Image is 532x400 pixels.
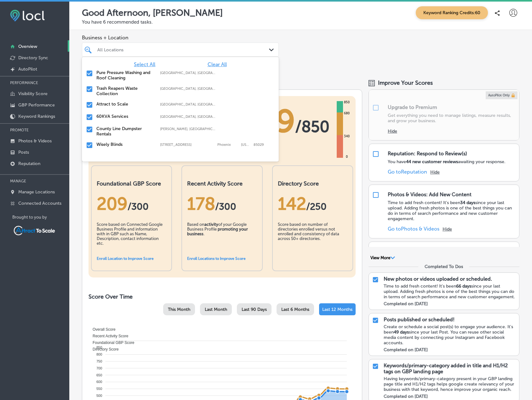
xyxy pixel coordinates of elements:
[388,226,439,232] a: Go toPhotos & Videos
[96,380,102,384] tspan: 600
[208,61,227,67] span: Clear All
[388,151,467,157] div: Reputation: Respond to Review(s)
[343,100,351,105] div: 850
[160,115,217,119] label: Houston, TX, USA | Tomball, TX, USA | Magnolia, TX, USA | Cypress, Houston, TX, USA
[18,201,61,206] p: Connected Accounts
[82,8,223,18] p: Good Afternoon, [PERSON_NAME]
[241,102,295,140] span: 529
[97,47,270,52] div: All Locations
[306,201,327,212] span: /250
[384,301,428,306] label: Completed on [DATE]
[384,276,492,282] p: New photos or videos uploaded or scheduled.
[96,70,154,81] label: Pure Pressure Washing and Roof Cleaning
[160,87,217,91] label: Dallas, GA, USA | Acworth, GA, USA | Kennesaw, GA, USA | Hiram, GA 30141, USA | Dallas, GA 30157,...
[388,200,516,221] p: Time to add fresh content! It's been since your last upload. Adding fresh photos is one of the be...
[384,324,516,346] div: Create or schedule a social post(s) to engage your audience. It's been since your last Post. You ...
[160,102,217,106] label: Cobb County, GA, USA | Hall County, GA, USA | Henry County, GA, USA | Barrow County, GA, USA | Ba...
[18,114,55,119] p: Keyword Rankings
[215,201,236,212] span: /300
[443,226,452,232] button: Hide
[384,317,455,323] p: Posts published or scheduled!
[345,154,349,159] div: 0
[388,169,427,175] a: Go toReputation
[128,201,149,212] span: / 300
[88,347,119,351] span: Directory Score
[394,329,409,335] strong: 49 days
[187,180,257,187] h2: Recent Activity Score
[425,264,463,269] div: Completed To Dos
[96,352,102,356] tspan: 800
[10,10,45,21] img: fda3e92497d09a02dc62c9cd864e3231.png
[384,363,516,374] p: Keywords/primary-category added in title and H1/H2 tags on GBP landing page
[18,102,55,108] p: GBP Performance
[460,200,475,205] strong: 34 days
[254,143,264,147] label: 85029
[187,222,257,254] div: Based on of your Google Business Profile .
[295,117,329,136] span: / 850
[96,114,154,119] label: 60KVA Services
[241,143,250,147] label: Arizona
[430,169,440,175] button: Hide
[96,126,154,137] label: County Line Dumpster Rentals
[12,225,56,237] img: Attract To Scale
[88,327,116,332] span: Overall Score
[18,91,48,96] p: Visibility Score
[89,293,356,300] h2: Score Over Time
[160,127,217,131] label: Hiram, GA, USA | Dallas, GA, USA | Acworth, GA, USA | Kennesaw, GA, USA | Cobb County, GA, USA | ...
[278,222,347,254] div: Score based on number of directories enrolled versus not enrolled and consistency of data across ...
[18,44,37,49] p: Overview
[96,359,102,363] tspan: 750
[97,256,154,261] a: Enroll Location to Improve Score
[96,394,102,397] tspan: 500
[96,366,102,370] tspan: 700
[278,180,347,187] h2: Directory Score
[96,101,154,107] label: Attract to Scale
[187,227,248,236] b: promoting your business
[12,215,69,220] p: Brought to you by
[322,307,352,312] span: Last 12 Months
[134,61,155,67] span: Select All
[343,134,351,139] div: 340
[384,394,428,399] label: Completed on [DATE]
[278,193,347,214] div: 142
[97,180,166,187] h2: Foundational GBP Score
[82,35,279,41] span: Business + Location
[388,129,397,134] button: Hide
[18,189,55,195] p: Manage Locations
[384,283,516,300] div: Time to add fresh content! It's been since your last upload. Adding fresh photos is one of the be...
[406,159,458,164] strong: 44 new customer reviews
[242,307,267,312] span: Last 90 Days
[88,340,134,345] span: Foundational GBP Score
[97,222,166,254] div: Score based on Connected Google Business Profile and information with in GBP such as Name, Descri...
[160,143,214,147] label: 2432 West Peoria Avenue building 7 suite 1079
[82,19,519,25] p: You have 6 recommended tasks.
[18,150,29,155] p: Posts
[343,111,351,116] div: 680
[18,66,37,72] p: AutoPilot
[217,143,238,147] label: Phoenix
[96,387,102,391] tspan: 550
[388,159,506,164] p: You have awaiting your response.
[18,138,52,144] p: Photos & Videos
[18,55,48,60] p: Directory Sync
[378,79,433,86] span: Improve Your Scores
[187,256,246,261] a: Enroll Locations to Improve Score
[384,376,516,392] div: Having keywords/primary-category present in your GBP landing page title and H1/H2 tags helps goog...
[384,347,428,352] label: Completed on [DATE]
[96,142,154,147] label: Wisely Blinds
[281,307,309,312] span: Last 6 Months
[388,191,472,197] div: Photos & Videos: Add New Content
[205,307,227,312] span: Last Month
[96,346,102,349] tspan: 850
[204,222,218,227] b: activity
[18,161,40,166] p: Reputation
[97,193,166,214] div: 209
[160,71,217,75] label: Cobb County, GA, USA | Cherokee County, GA, USA | Paulding County, GA, USA
[456,283,471,289] strong: 66 days
[96,373,102,377] tspan: 650
[369,255,397,261] button: View More
[187,193,257,214] div: 178
[88,334,128,338] span: Recent Activity Score
[168,307,190,312] span: This Month
[96,86,154,96] label: Trash Reapers Waste Collection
